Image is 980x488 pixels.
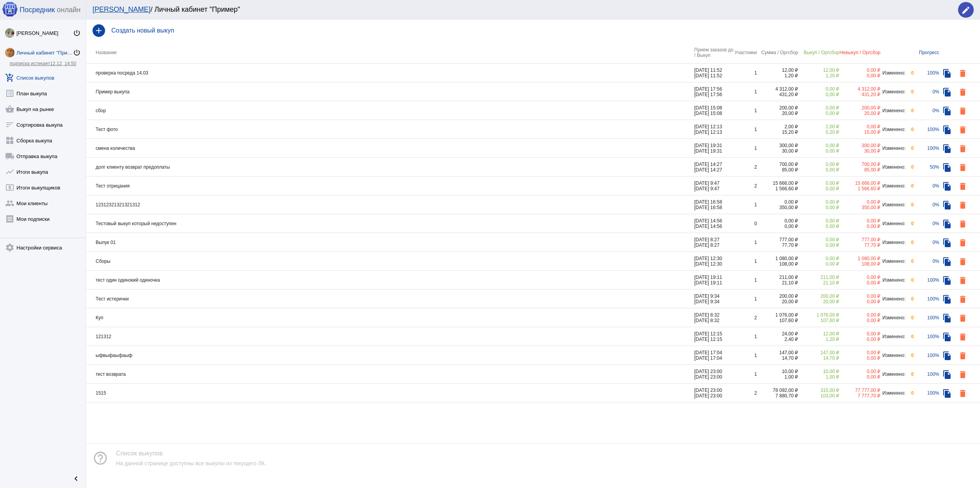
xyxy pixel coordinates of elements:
[839,143,880,148] div: 300,00 ₽
[694,139,733,158] td: [DATE] 19:31 [DATE] 19:31
[116,460,266,466] div: На данной странице доступны все выкупы из текущего ЛК.
[798,275,839,280] div: 211,00 ₽
[839,199,880,205] div: 0,00 ₽
[914,177,939,195] td: 0%
[914,271,939,290] td: 100%
[5,167,15,177] mat-icon: show_chart
[86,271,694,290] td: тест один одинокий одиночка
[958,370,967,379] mat-icon: delete
[839,337,880,342] div: 0,00 ₽
[694,271,733,290] td: [DATE] 19:11 [DATE] 19:11
[757,393,798,399] div: 7 880,70 ₽
[5,183,15,192] mat-icon: local_atm
[798,111,839,116] div: 0,00 ₽
[757,318,798,323] div: 107,60 ₽
[757,148,798,154] div: 30,00 ₽
[839,261,880,267] div: 108,00 ₽
[914,290,939,308] td: 100%
[958,87,967,97] mat-icon: delete
[757,350,798,355] div: 147,00 ₽
[906,146,914,151] div: 0
[914,327,939,346] td: 100%
[757,180,798,186] div: 15 666,00 ₽
[86,42,694,64] th: Название
[694,177,733,195] td: [DATE] 9:47 [DATE] 9:47
[839,331,880,337] div: 0,00 ₽
[71,474,81,483] mat-icon: chevron_left
[880,296,906,302] div: Изменено:
[958,200,967,210] mat-icon: delete
[798,299,839,304] div: 20,00 ₽
[733,120,757,139] td: 1
[73,29,81,37] mat-icon: power_settings_new
[86,233,694,252] td: Выпук 01
[942,351,952,361] mat-icon: file_copy
[958,257,967,266] mat-icon: delete
[961,5,971,15] mat-icon: edit
[798,261,839,267] div: 0,00 ₽
[9,61,76,66] a: подписка истекает12.12, 14:50
[694,120,733,139] td: [DATE] 12:13 [DATE] 12:13
[839,129,880,135] div: 15,00 ₽
[798,256,839,261] div: 0,00 ₽
[880,259,906,264] div: Изменено:
[757,293,798,299] div: 200,00 ₽
[798,218,839,224] div: 0,00 ₽
[86,290,694,308] td: Тест истерички
[839,224,880,229] div: 0,00 ₽
[86,64,694,82] td: проверка посреда 14.03
[958,313,967,323] mat-icon: delete
[733,42,757,64] th: Участники
[86,384,694,402] td: 1515
[958,163,967,172] mat-icon: delete
[906,202,914,208] div: 0
[942,370,952,379] mat-icon: file_copy
[694,365,733,384] td: [DATE] 23:00 [DATE] 23:00
[757,167,798,173] div: 85,00 ₽
[839,167,880,173] div: 85,00 ₽
[798,393,839,399] div: 103,00 ₽
[733,101,757,120] td: 1
[733,271,757,290] td: 1
[757,111,798,116] div: 20,00 ₽
[86,252,694,271] td: Сборы
[880,334,906,339] div: Изменено:
[86,346,694,365] td: ыфвыфаыфаыф
[798,337,839,342] div: 1,20 ₽
[914,346,939,365] td: 100%
[839,237,880,242] div: 777,00 ₽
[906,89,914,95] div: 0
[798,180,839,186] div: 0,00 ₽
[798,318,839,323] div: 107,60 ₽
[942,125,952,135] mat-icon: file_copy
[694,101,733,120] td: [DATE] 15:08 [DATE] 15:08
[757,388,798,393] div: 78 092,00 ₽
[839,393,880,399] div: 7 777,70 ₽
[757,73,798,78] div: 1,20 ₽
[839,275,880,280] div: 0,00 ₽
[906,108,914,113] div: 0
[906,353,914,358] div: 0
[798,374,839,380] div: 1,00 ₽
[906,127,914,132] div: 0
[694,384,733,402] td: [DATE] 23:00 [DATE] 23:00
[906,259,914,264] div: 0
[914,214,939,233] td: 0%
[5,151,15,161] mat-icon: local_shipping
[733,82,757,101] td: 1
[757,242,798,248] div: 77,70 ₽
[914,42,939,64] th: Прогресс
[798,237,839,242] div: 0,00 ₽
[757,105,798,111] div: 200,00 ₽
[880,315,906,320] div: Изменено:
[694,290,733,308] td: [DATE] 9:34 [DATE] 9:34
[694,308,733,327] td: [DATE] 8:32 [DATE] 8:32
[880,221,906,226] div: Изменено:
[880,70,906,76] div: Изменено:
[93,5,950,14] div: / Личный кабинет "Пример"
[757,199,798,205] div: 0,00 ₽
[798,129,839,135] div: 0,20 ₽
[906,334,914,339] div: 0
[942,87,952,97] mat-icon: file_copy
[5,104,15,114] mat-icon: shopping_basket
